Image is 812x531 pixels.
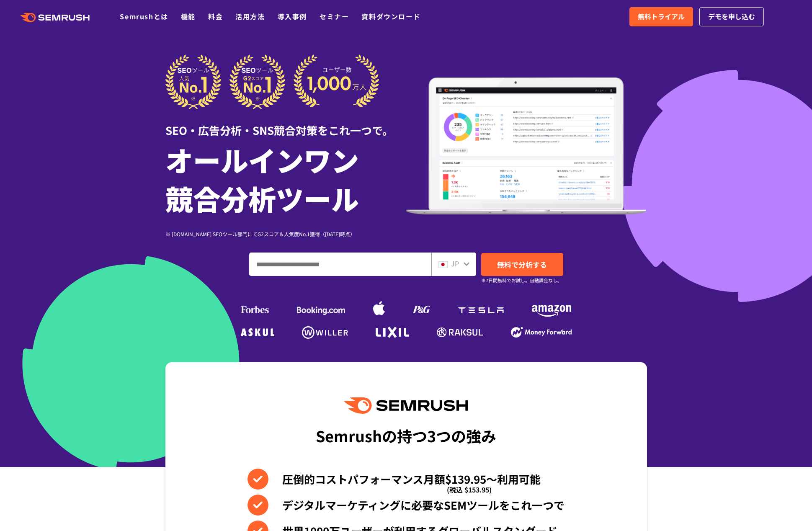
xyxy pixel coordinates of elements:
a: 料金 [208,11,223,21]
input: ドメイン、キーワードまたはURLを入力してください [250,253,431,276]
a: 無料トライアル [629,7,693,26]
h1: オールインワン 競合分析ツール [165,140,406,217]
a: セミナー [320,11,349,21]
div: SEO・広告分析・SNS競合対策をこれ一つで。 [165,109,406,138]
span: (税込 $153.95) [447,479,492,500]
li: デジタルマーケティングに必要なSEMツールをこれ一つで [247,495,565,516]
a: 無料で分析する [481,253,563,276]
a: 活用方法 [235,11,265,21]
span: JP [451,258,459,268]
small: ※7日間無料でお試し。自動課金なし。 [481,276,562,284]
div: ※ [DOMAIN_NAME] SEOツール部門にてG2スコア＆人気度No.1獲得（[DATE]時点） [165,230,406,238]
img: Semrush [344,397,467,414]
a: 資料ダウンロード [361,11,420,21]
span: 無料で分析する [497,259,547,270]
span: 無料トライアル [638,11,685,22]
a: Semrushとは [120,11,168,21]
div: Semrushの持つ3つの強み [316,420,496,451]
li: 圧倒的コストパフォーマンス月額$139.95〜利用可能 [247,469,565,490]
span: デモを申し込む [708,11,755,22]
a: デモを申し込む [699,7,764,26]
a: 導入事例 [278,11,307,21]
a: 機能 [181,11,196,21]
